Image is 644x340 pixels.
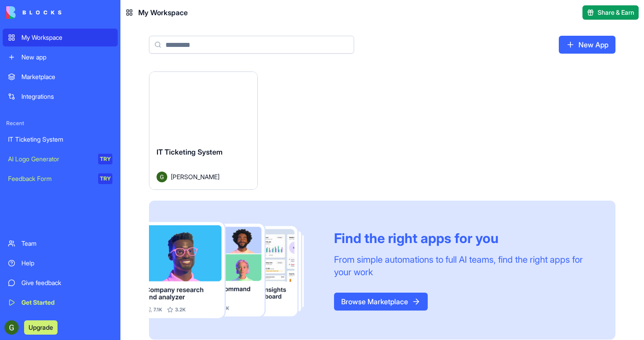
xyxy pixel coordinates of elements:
[3,150,118,168] a: AI Logo GeneratorTRY
[598,8,634,17] span: Share & Earn
[8,135,112,144] div: IT Ticketing System
[21,53,112,62] div: New app
[3,120,118,127] span: Recent
[3,170,118,188] a: Feedback FormTRY
[3,294,118,311] a: Get Started
[21,92,112,101] div: Integrations
[4,320,19,335] img: ACg8ocLqy2oZWmyPUnbVhSzaTKPferP2X9weywAp-GBTMmrhk9DWSA=s96-c
[21,239,112,248] div: Team
[149,71,258,190] a: IT Ticketing SystemAvatar[PERSON_NAME]
[6,6,62,19] img: logo
[3,254,118,272] a: Help
[3,88,118,105] a: Integrations
[171,172,219,181] span: [PERSON_NAME]
[21,278,112,287] div: Give feedback
[334,253,594,278] div: From simple automations to full AI teams, find the right apps for your work
[21,298,112,307] div: Get Started
[21,72,112,81] div: Marketplace
[157,172,167,182] img: Avatar
[3,130,118,148] a: IT Ticketing System
[3,68,118,86] a: Marketplace
[157,147,223,156] span: IT Ticketing System
[334,230,594,246] div: Find the right apps for you
[21,33,112,42] div: My Workspace
[138,7,188,18] span: My Workspace
[3,48,118,66] a: New app
[21,259,112,268] div: Help
[334,293,428,311] a: Browse Marketplace
[24,320,58,335] button: Upgrade
[24,323,58,332] a: Upgrade
[98,154,112,164] div: TRY
[98,173,112,184] div: TRY
[3,274,118,292] a: Give feedback
[3,29,118,46] a: My Workspace
[3,235,118,252] a: Team
[582,5,639,20] button: Share & Earn
[149,222,320,318] img: Frame_181_egmpey.png
[8,174,92,183] div: Feedback Form
[559,36,615,54] a: New App
[8,155,92,164] div: AI Logo Generator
